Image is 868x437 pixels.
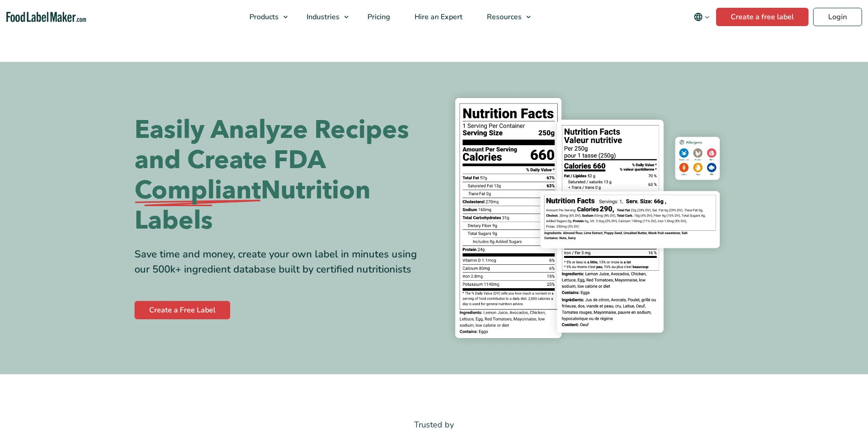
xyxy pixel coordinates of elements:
span: Industries [304,12,340,22]
span: Resources [484,12,523,22]
span: Hire an Expert [412,12,464,22]
span: Compliant [135,175,261,206]
a: Create a free label [716,8,809,26]
h1: Easily Analyze Recipes and Create FDA Nutrition Labels [135,115,427,236]
a: Create a Free Label [135,301,230,319]
button: Change language [687,8,716,26]
p: Trusted by [135,418,734,432]
div: Save time and money, create your own label in minutes using our 500k+ ingredient database built b... [135,247,427,277]
a: Login [813,8,862,26]
a: Food Label Maker homepage [6,12,86,22]
span: Products [247,12,280,22]
span: Pricing [365,12,391,22]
